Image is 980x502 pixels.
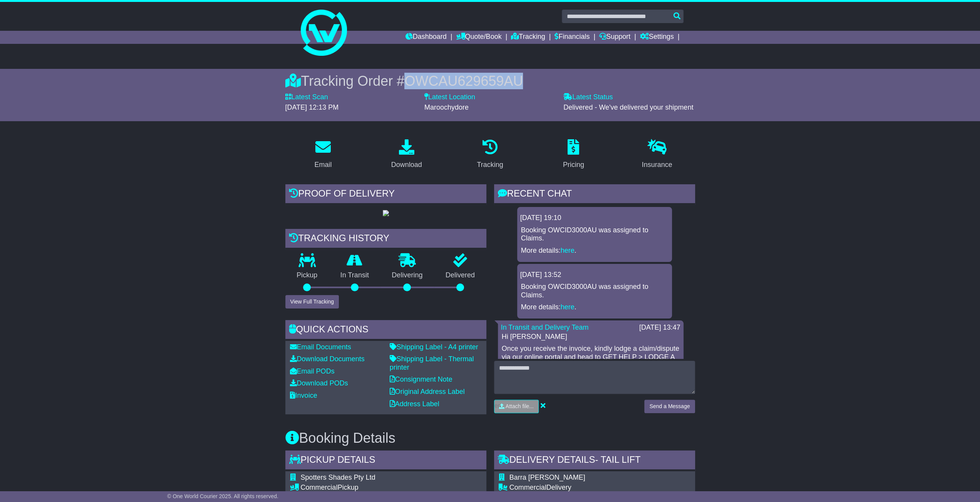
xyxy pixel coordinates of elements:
[390,355,474,371] a: Shipping Label - Thermal printer
[521,303,668,312] p: More details: .
[167,493,278,499] span: © One World Courier 2025. All rights reserved.
[390,388,465,395] a: Original Address Label
[424,93,475,102] label: Latest Location
[494,450,695,471] div: Delivery Details
[285,103,339,111] span: [DATE] 12:13 PM
[502,333,680,341] p: Hi [PERSON_NAME]
[424,103,469,111] span: Maroochydore
[477,160,503,170] div: Tracking
[290,355,365,363] a: Download Documents
[301,484,338,491] span: Commercial
[405,31,447,44] a: Dashboard
[644,400,695,413] button: Send a Message
[285,450,486,471] div: Pickup Details
[640,31,674,44] a: Settings
[472,137,508,173] a: Tracking
[285,430,695,446] h3: Booking Details
[521,247,668,255] p: More details: .
[329,271,380,280] p: In Transit
[554,31,590,44] a: Financials
[386,137,427,173] a: Download
[642,160,672,170] div: Insurance
[390,343,478,351] a: Shipping Label - A4 printer
[520,214,669,222] div: [DATE] 19:10
[502,345,680,370] p: Once you receive the invoice, kindly lodge a claim/dispute via our online portal and head to GET ...
[391,160,422,170] div: Download
[511,31,545,44] a: Tracking
[301,474,375,481] span: Spotters Shades Pty Ltd
[561,303,575,311] a: here
[404,73,523,89] span: OWCAU629659AU
[434,271,486,280] p: Delivered
[290,343,351,351] a: Email Documents
[383,210,389,216] img: GetPodImage
[509,484,653,492] div: Delivery
[501,324,589,331] a: In Transit and Delivery Team
[509,474,585,481] span: Barra [PERSON_NAME]
[285,229,486,250] div: Tracking history
[290,367,335,375] a: Email PODs
[494,184,695,205] div: RECENT CHAT
[290,392,317,399] a: Invoice
[285,93,328,102] label: Latest Scan
[290,379,348,387] a: Download PODs
[285,295,339,309] button: View Full Tracking
[309,137,337,173] a: Email
[456,31,501,44] a: Quote/Book
[561,247,575,254] a: here
[285,271,329,280] p: Pickup
[521,226,668,243] p: Booking OWCID3000AU was assigned to Claims.
[285,320,486,341] div: Quick Actions
[563,103,693,111] span: Delivered - We've delivered your shipment
[595,454,640,465] span: - Tail Lift
[520,271,669,279] div: [DATE] 13:52
[390,375,452,383] a: Consignment Note
[285,184,486,205] div: Proof of Delivery
[390,400,439,408] a: Address Label
[314,160,332,170] div: Email
[380,271,434,280] p: Delivering
[509,484,546,491] span: Commercial
[558,137,589,173] a: Pricing
[521,283,668,299] p: Booking OWCID3000AU was assigned to Claims.
[637,137,677,173] a: Insurance
[285,73,695,89] div: Tracking Order #
[301,484,454,492] div: Pickup
[639,324,680,332] div: [DATE] 13:47
[563,93,613,102] label: Latest Status
[599,31,630,44] a: Support
[563,160,584,170] div: Pricing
